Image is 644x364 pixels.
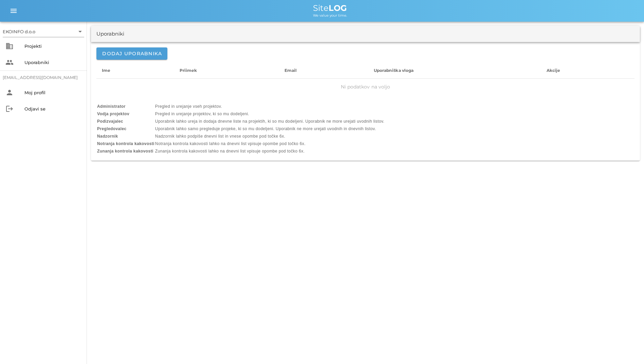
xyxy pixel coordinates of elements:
[3,26,84,37] div: EKOINFO d.o.o
[279,62,368,79] th: Email: Ni razvrščeno. Aktivirajte za naraščajoče razvrščanje.
[284,68,297,73] span: Email
[155,103,384,110] td: Pregled in urejanje vseh projektov.
[155,140,384,147] td: Notranja kontrola kakovosti lahko na dnevni list vpisuje opombe pod točko 6x.
[541,62,634,79] th: Akcije: Ni razvrščeno. Aktivirajte za naraščajoče razvrščanje.
[547,68,560,73] span: Akcije
[374,68,413,73] span: Uporabniška vloga
[3,28,35,35] div: EKOINFO d.o.o
[97,134,118,139] b: Nadzornik
[155,110,384,117] td: Pregled in urejanje projektov, ki so mu dodeljeni.
[180,68,197,73] span: Priimek
[5,105,14,113] i: logout
[96,62,174,79] th: Ime: Ni razvrščeno. Aktivirajte za naraščajoče razvrščanje.
[97,112,129,116] b: Vodja projektov
[24,90,81,95] div: Moj profil
[174,62,279,79] th: Priimek: Ni razvrščeno. Aktivirajte za naraščajoče razvrščanje.
[96,30,124,38] div: Uporabniki
[155,118,384,125] td: Uporabnik lahko ureja in dodaja dnevne liste na projektih, ki so mu dodeljeni. Uporabnik ne more ...
[155,148,384,155] td: Zunanja kontrola kakovosti lahko na dnevni list vpisuje opombe pod točko 6x.
[97,141,154,146] b: Notranja kontrola kakovosti
[313,13,347,18] span: We value your time.
[102,50,162,57] span: Dodaj uporabnika
[97,119,123,124] b: Podizvajalec
[368,62,541,79] th: Uporabniška vloga: Ni razvrščeno. Aktivirajte za naraščajoče razvrščanje.
[24,60,81,65] div: Uporabniki
[24,106,81,112] div: Odjavi se
[24,43,81,49] div: Projekti
[10,7,18,15] i: menu
[96,79,634,95] td: Ni podatkov na voljo
[5,42,14,50] i: business
[76,27,84,36] i: arrow_drop_down
[313,3,347,13] span: Site
[97,149,153,154] b: Zunanja kontrola kakovosti
[96,47,167,60] button: Dodaj uporabnika
[97,104,126,109] b: Administrator
[5,58,14,66] i: people
[329,3,347,13] b: LOG
[102,68,110,73] span: Ime
[97,126,127,131] b: Pregledovalec
[155,125,384,132] td: Uporabnik lahko samo pregleduje projeke, ki so mu dodeljeni. Uporabnik ne more urejati uvodnih in...
[155,133,384,140] td: Nadzornik lahko podpiše dnevni list in vnese opombe pod točke 6x.
[5,88,14,97] i: person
